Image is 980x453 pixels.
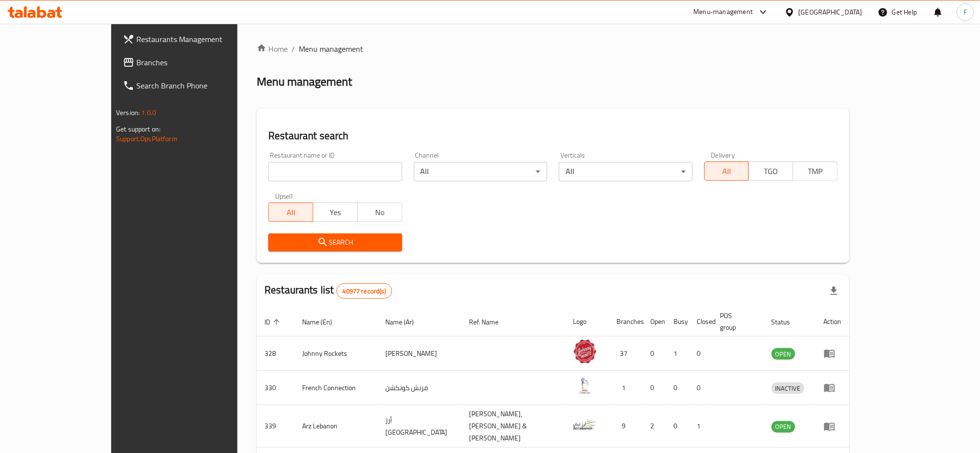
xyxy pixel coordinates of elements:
span: POS group [720,310,752,333]
span: TGO [753,164,790,178]
button: Search [268,234,402,251]
div: Menu [824,382,842,394]
div: Menu [824,421,842,432]
td: 2 [643,405,666,448]
span: Name (Ar) [385,316,426,328]
span: Ref. Name [469,316,512,328]
td: [PERSON_NAME],[PERSON_NAME] & [PERSON_NAME] [462,405,566,448]
a: Restaurants Management [115,28,275,51]
button: No [357,203,402,222]
td: Johnny Rockets [294,336,378,371]
span: All [709,164,746,178]
td: 0 [643,371,666,405]
td: [PERSON_NAME] [378,336,462,371]
button: All [268,203,313,222]
th: Open [643,307,666,336]
nav: breadcrumb [257,43,849,55]
span: ID [264,316,283,328]
td: 339 [257,405,294,448]
button: All [704,161,749,181]
button: TGO [748,161,793,181]
td: 0 [643,336,666,371]
div: All [559,162,692,181]
span: INACTIVE [772,383,804,394]
span: 40977 record(s) [337,287,392,296]
div: Export file [822,279,846,303]
span: 1.0.0 [141,106,156,119]
button: TMP [793,161,838,181]
img: Johnny Rockets [573,339,597,364]
span: All [273,205,309,219]
a: Support.OpsPlatform [116,132,177,145]
td: 37 [609,336,643,371]
div: All [414,162,547,181]
th: Action [816,307,849,336]
label: Upsell [275,193,293,200]
td: French Connection [294,371,378,405]
th: Logo [565,307,609,336]
td: 0 [666,371,689,405]
span: Name (En) [302,316,345,328]
td: Arz Lebanon [294,405,378,448]
a: Branches [115,51,275,74]
td: 1 [609,371,643,405]
th: Closed [689,307,712,336]
span: OPEN [772,349,795,360]
span: Get support on: [116,123,161,135]
span: Search Branch Phone [136,80,267,91]
td: أرز [GEOGRAPHIC_DATA] [378,405,462,448]
input: Search for restaurant name or ID.. [268,162,402,181]
td: 1 [666,336,689,371]
td: 328 [257,336,294,371]
span: Branches [136,57,267,68]
td: 9 [609,405,643,448]
img: French Connection [573,374,597,398]
a: Search Branch Phone [115,74,275,97]
h2: Restaurant search [268,129,838,143]
span: F [964,7,967,17]
td: 0 [689,371,712,405]
span: No [362,205,398,219]
label: Delivery [711,152,735,159]
td: 0 [689,336,712,371]
span: Yes [317,205,354,219]
td: فرنش كونكشن [378,371,462,405]
span: OPEN [772,421,795,432]
div: Menu-management [694,6,753,18]
div: Total records count [336,283,392,299]
div: OPEN [772,348,795,360]
td: 330 [257,371,294,405]
h2: Menu management [257,74,352,89]
span: Restaurants Management [136,33,267,45]
h2: Restaurants list [264,283,392,299]
div: [GEOGRAPHIC_DATA] [799,7,863,17]
div: OPEN [772,421,795,433]
span: Status [772,316,803,328]
button: Yes [313,203,358,222]
span: Menu management [299,43,363,55]
td: 1 [689,405,712,448]
span: Version: [116,106,140,119]
th: Busy [666,307,689,336]
div: Menu [824,348,842,359]
td: 0 [666,405,689,448]
span: Search [276,236,394,248]
img: Arz Lebanon [573,412,597,437]
span: TMP [797,164,834,178]
li: / [292,43,295,55]
th: Branches [609,307,643,336]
